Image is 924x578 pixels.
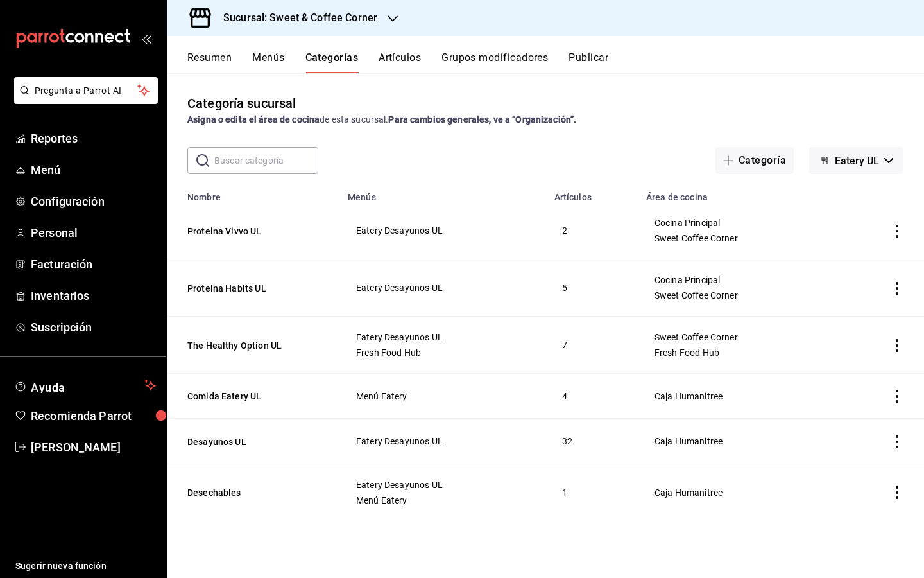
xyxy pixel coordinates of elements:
span: Sweet Coffee Corner [654,234,823,243]
span: Eatery Desayunos UL [356,283,531,292]
span: Menú Eatery [356,496,531,505]
div: navigation tabs [187,51,924,73]
button: open_drawer_menu [141,33,151,44]
button: Eatery UL [809,147,903,174]
span: Configuración [31,193,156,210]
span: Facturación [31,256,156,273]
td: 1 [547,464,638,521]
span: Eatery Desayunos UL [356,333,531,342]
button: Publicar [569,51,608,73]
button: Desechables [187,486,316,499]
button: actions [891,486,903,499]
span: Eatery Desayunos UL [356,437,531,446]
span: Menú Eatery [356,392,531,401]
span: Cocina Principal [654,218,823,227]
span: Cocina Principal [654,276,823,285]
span: Fresh Food Hub [356,348,531,357]
th: Artículos [547,184,638,202]
h3: Sucursal: Sweet & Coffee Corner [213,10,377,26]
td: 2 [547,202,638,259]
td: 7 [547,317,638,374]
strong: Para cambios generales, ve a “Organización”. [388,114,576,125]
th: Nombre [167,184,340,202]
button: The Healthy Option UL [187,339,316,352]
span: Sugerir nueva función [15,559,156,573]
div: Categoría sucursal [187,94,296,113]
table: categoriesTable [167,184,924,521]
span: Caja Humanitree [654,488,823,497]
a: Pregunta a Parrot AI [9,93,158,107]
th: Área de cocina [638,184,839,202]
td: 4 [547,374,638,419]
button: actions [891,390,903,403]
strong: Asigna o edita el área de cocina [187,114,320,125]
span: Inventarios [31,287,156,304]
span: Ayuda [31,378,139,393]
button: Menús [252,51,284,73]
th: Menús [340,184,547,202]
span: Recomienda Parrot [31,407,156,425]
span: Sweet Coffee Corner [654,333,823,342]
span: Caja Humanitree [654,392,823,401]
span: Eatery Desayunos UL [356,480,531,489]
span: Pregunta a Parrot AI [35,84,138,98]
button: Resumen [187,51,232,73]
button: actions [891,339,903,352]
div: de esta sucursal. [187,113,903,127]
span: Reportes [31,130,156,147]
button: actions [891,225,903,238]
span: [PERSON_NAME] [31,439,156,456]
button: Grupos modificadores [441,51,548,73]
span: Caja Humanitree [654,437,823,446]
span: Sweet Coffee Corner [654,291,823,300]
button: Desayunos UL [187,435,316,448]
span: Fresh Food Hub [654,348,823,357]
td: 32 [547,419,638,464]
span: Eatery Desayunos UL [356,226,531,235]
span: Suscripción [31,319,156,336]
button: actions [891,435,903,448]
button: actions [891,282,903,295]
button: Proteina Vivvo UL [187,225,316,238]
span: Menú [31,161,156,179]
button: Categorías [305,51,359,73]
button: Proteina Habits UL [187,282,316,295]
span: Personal [31,224,156,241]
span: Eatery UL [835,155,879,167]
td: 5 [547,259,638,317]
button: Categoría [715,147,794,174]
button: Artículos [379,51,421,73]
input: Buscar categoría [214,148,318,173]
button: Pregunta a Parrot AI [14,77,158,104]
button: Comida Eatery UL [187,390,316,403]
